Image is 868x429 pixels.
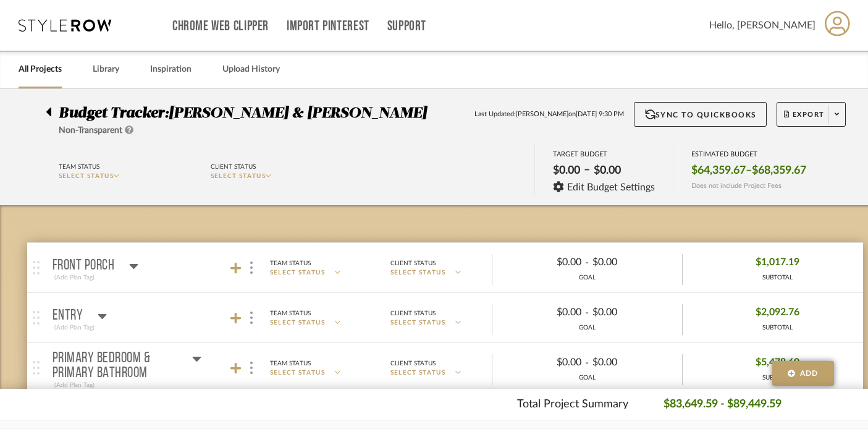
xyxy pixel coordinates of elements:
[53,308,83,323] p: Entry
[59,106,169,121] span: Budget Tracker:
[53,380,96,391] div: (Add Plan Tag)
[390,318,446,328] span: SELECT STATUS
[589,253,672,272] div: $0.00
[270,258,311,269] div: Team Status
[390,258,436,269] div: Client Status
[553,150,655,158] div: TARGET BUDGET
[756,253,799,272] span: $1,017.19
[492,323,682,333] div: GOAL
[784,110,825,129] span: Export
[756,273,799,282] div: SUBTOTAL
[53,322,96,333] div: (Add Plan Tag)
[502,353,585,372] div: $0.00
[59,173,114,179] span: SELECT STATUS
[19,61,62,78] a: All Projects
[387,21,426,32] a: Support
[270,318,326,328] span: SELECT STATUS
[250,362,253,374] img: 3dots-v.svg
[691,182,782,190] span: Does not include Project Fees
[590,160,625,181] div: $0.00
[691,164,746,177] span: $64,359.67
[53,258,115,273] p: Front Porch
[270,268,326,278] span: SELECT STATUS
[270,358,311,369] div: Team Status
[502,253,585,272] div: $0.00
[585,255,589,270] span: -
[390,358,436,369] div: Client Status
[172,21,269,32] a: Chrome Web Clipper
[634,102,767,127] button: Sync to QuickBooks
[589,303,672,322] div: $0.00
[584,163,590,181] span: –
[567,182,655,193] span: Edit Budget Settings
[27,243,863,292] mat-expansion-panel-header: Front Porch(Add Plan Tag)Team StatusSELECT STATUSClient StatusSELECT STATUS$0.00-$0.00GOAL$1,017....
[33,311,40,325] img: grip.svg
[585,305,589,320] span: -
[211,173,266,179] span: SELECT STATUS
[150,61,192,78] a: Inspiration
[502,303,585,322] div: $0.00
[270,368,326,378] span: SELECT STATUS
[222,61,280,78] a: Upload History
[756,373,799,383] div: SUBTOTAL
[250,261,253,274] img: 3dots-v.svg
[287,21,369,32] a: Import Pinterest
[390,268,446,278] span: SELECT STATUS
[33,361,40,375] img: grip.svg
[772,361,834,386] button: Add
[211,161,256,172] div: Client Status
[93,61,119,78] a: Library
[390,368,446,378] span: SELECT STATUS
[585,355,589,370] span: -
[709,18,815,33] span: Hello, [PERSON_NAME]
[492,273,682,282] div: GOAL
[777,102,846,127] button: Export
[664,396,782,413] p: $83,649.59 - $89,449.59
[568,109,576,120] span: on
[53,351,177,381] p: Primary Bedroom & Primary Bathroom
[27,343,863,393] mat-expansion-panel-header: Primary Bedroom & Primary Bathroom(Add Plan Tag)Team StatusSELECT STATUSClient StatusSELECT STATU...
[756,323,799,333] div: SUBTOTAL
[756,353,799,372] span: $5,478.60
[33,261,40,274] img: grip.svg
[752,164,806,177] span: $68,359.67
[270,308,311,319] div: Team Status
[800,368,819,379] span: Add
[549,160,584,181] div: $0.00
[59,126,122,135] span: Non-Transparent
[517,396,628,413] p: Total Project Summary
[390,308,436,319] div: Client Status
[516,109,568,120] span: [PERSON_NAME]
[53,272,96,283] div: (Add Plan Tag)
[746,164,752,177] span: –
[492,373,682,383] div: GOAL
[250,312,253,324] img: 3dots-v.svg
[576,109,624,120] span: [DATE] 9:30 PM
[691,150,806,158] div: ESTIMATED BUDGET
[589,353,672,372] div: $0.00
[27,293,863,342] mat-expansion-panel-header: Entry(Add Plan Tag)Team StatusSELECT STATUSClient StatusSELECT STATUS$0.00-$0.00GOAL$2,092.76SUBT...
[756,303,799,322] span: $2,092.76
[474,109,516,120] span: Last Updated:
[169,106,426,121] span: [PERSON_NAME] & [PERSON_NAME]
[59,161,99,172] div: Team Status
